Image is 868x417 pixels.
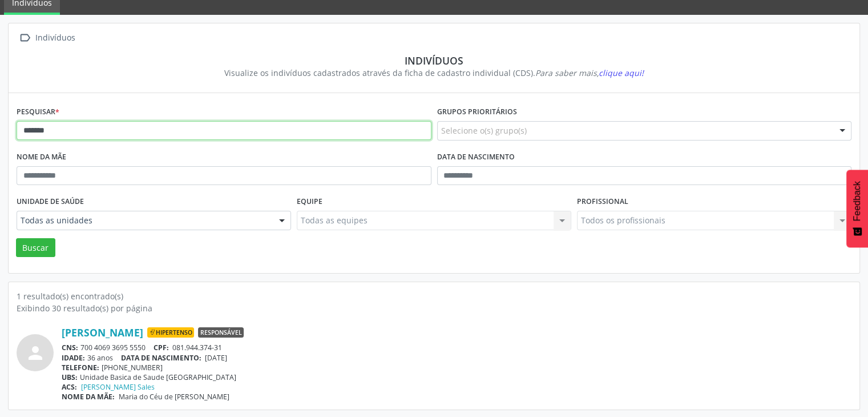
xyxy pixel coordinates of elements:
label: Nome da mãe [17,149,66,166]
div: Unidade Basica de Saude [GEOGRAPHIC_DATA] [62,372,851,382]
div: Exibindo 30 resultado(s) por página [17,302,851,314]
button: Buscar [16,238,55,258]
a:  Indivíduos [17,30,77,46]
span: ACS: [62,382,77,392]
span: Hipertenso [147,327,194,338]
div: 36 anos [62,353,851,363]
i: Para saber mais, [535,67,644,78]
span: CPF: [154,343,169,352]
div: 700 4069 3695 5550 [62,343,851,352]
div: Indivíduos [33,30,77,46]
div: [PHONE_NUMBER] [62,363,851,372]
span: IDADE: [62,353,85,363]
div: Indivíduos [25,54,843,67]
div: Visualize os indivíduos cadastrados através da ficha de cadastro individual (CDS). [25,67,843,79]
div: 1 resultado(s) encontrado(s) [17,290,851,302]
label: Unidade de saúde [17,193,84,211]
span: NOME DA MÃE: [62,392,115,402]
span: Responsável [198,327,244,338]
span: TELEFONE: [62,363,99,372]
button: Feedback - Mostrar pesquisa [846,170,868,247]
label: Equipe [297,193,322,211]
span: 081.944.374-31 [172,343,222,352]
label: Pesquisar [17,103,59,121]
span: clique aqui! [599,67,644,78]
a: [PERSON_NAME] Sales [81,382,155,392]
label: Data de nascimento [437,149,515,166]
span: UBS: [62,372,78,382]
span: DATA DE NASCIMENTO: [121,353,201,363]
label: Profissional [577,193,628,211]
span: Selecione o(s) grupo(s) [441,125,527,137]
span: [DATE] [205,353,227,363]
i: person [25,343,46,363]
span: Maria do Céu de [PERSON_NAME] [119,392,229,402]
span: Feedback [852,181,862,221]
a: [PERSON_NAME] [62,326,143,339]
span: Todas as unidades [21,215,268,226]
label: Grupos prioritários [437,103,517,121]
i:  [17,30,33,46]
span: CNS: [62,343,78,352]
